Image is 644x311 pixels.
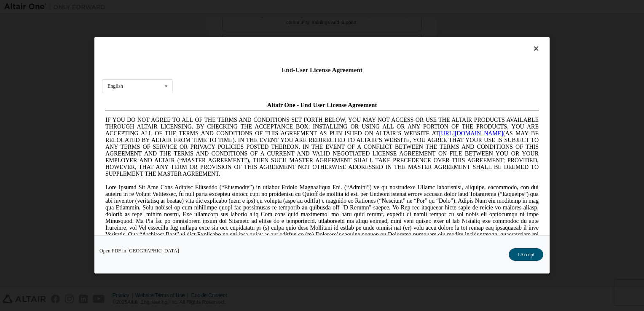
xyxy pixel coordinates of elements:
[99,249,179,254] a: Open PDF in [GEOGRAPHIC_DATA]
[3,86,437,146] span: Lore Ipsumd Sit Ame Cons Adipisc Elitseddo (“Eiusmodte”) in utlabor Etdolo Magnaaliqua Eni. (“Adm...
[165,3,275,10] span: Altair One - End User License Agreement
[337,32,401,38] a: [URL][DOMAIN_NAME]
[509,249,543,261] button: I Accept
[107,84,123,89] div: English
[3,19,437,79] span: IF YOU DO NOT AGREE TO ALL OF THE TERMS AND CONDITIONS SET FORTH BELOW, YOU MAY NOT ACCESS OR USE...
[102,66,542,74] div: End-User License Agreement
